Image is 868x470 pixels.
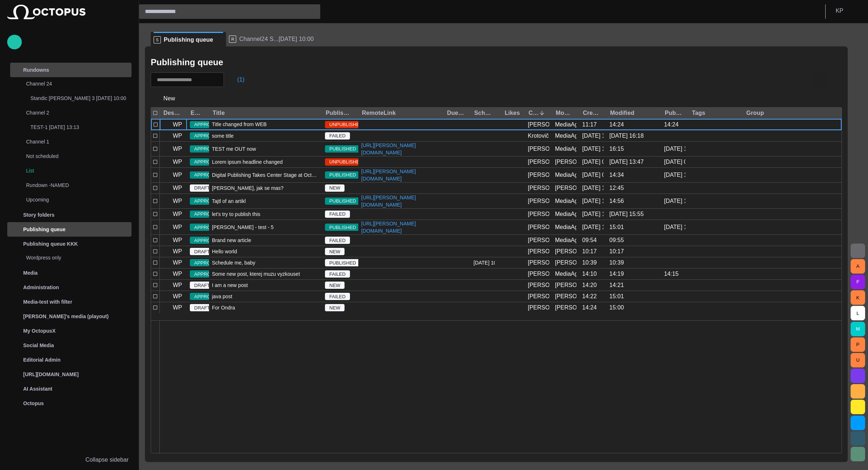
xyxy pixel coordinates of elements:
[7,5,85,19] img: Octopus News Room
[23,284,59,291] p: Administration
[7,266,132,280] div: Media
[609,292,624,300] div: 15:01
[555,121,576,129] div: MediaAgent
[528,236,549,244] div: Petrak
[173,303,182,312] p: WP
[23,371,79,378] p: [URL][DOMAIN_NAME]
[23,240,78,248] p: Publishing queue KKK
[325,271,350,278] span: FAILED
[325,248,345,255] span: NEW
[190,158,225,166] span: APPROVED
[212,237,251,244] span: Brand new article
[23,211,54,219] p: Story folders
[692,109,705,117] div: Tags
[609,304,624,312] div: 15:00
[851,337,865,352] button: P
[746,109,764,117] div: Group
[325,197,360,205] span: PUBLISHED
[7,222,132,237] div: Publishing queue
[528,132,549,140] div: Krotovič
[212,293,232,300] span: java post
[190,184,214,192] span: DRAFT
[212,282,248,289] span: I am a new post
[582,292,597,300] div: 14:22
[190,304,214,312] span: DRAFT
[23,327,55,334] p: My OctopusX
[555,197,576,205] div: MediaAgent
[609,121,624,129] div: 14:24
[212,171,319,179] span: Digital Publishing Takes Center Stage at Octopus Product Day
[212,121,267,128] span: Title changed from WEB
[190,132,225,140] span: APPROVED
[664,197,685,205] div: 9/5 15:51
[555,158,576,166] div: Petrak
[7,453,132,467] button: Collapse sidebar
[16,92,132,106] div: Standic [PERSON_NAME] 3 [DATE] 10:00
[851,259,865,274] button: A
[582,171,604,179] div: 9/4 08:40
[528,184,549,192] div: Petrak
[190,282,214,289] span: DRAFT
[190,145,225,153] span: APPROVED
[229,36,236,43] p: R
[555,259,576,267] div: Petrak
[528,248,549,255] div: Petrak
[7,396,132,411] div: Octopus
[447,109,465,117] div: Due date
[26,138,49,145] p: Channel 1
[212,248,237,255] span: Hello world
[528,259,549,267] div: Petrak
[26,153,59,160] p: Not scheduled
[325,121,367,128] span: UNPUBLISHED
[325,282,345,289] span: NEW
[227,73,248,86] button: (1)
[212,224,274,231] span: Karel - test - 5
[555,236,576,244] div: MediaAgent
[26,182,69,189] p: Rundown -NAMED
[23,400,44,407] p: Octopus
[226,32,324,46] div: RChannel24 S...[DATE] 10:00
[212,158,283,166] span: Lorem ipsum headline changed
[555,145,576,153] div: MediaAgent
[212,132,234,140] span: some title
[26,254,61,261] p: Wordpress only
[23,226,66,233] p: Publishing queue
[30,95,132,102] p: Standic [PERSON_NAME] 3 [DATE] 10:00
[173,158,182,166] p: WP
[665,109,683,117] div: Published
[474,109,492,117] div: Scheduled
[190,121,225,128] span: APPROVED
[7,63,132,411] ul: main menu
[151,57,223,67] h2: Publishing queue
[190,271,225,278] span: APPROVED
[23,356,60,363] p: Editorial Admin
[555,304,576,312] div: Petrak
[582,281,597,289] div: 14:20
[7,309,132,324] div: [PERSON_NAME]'s media (playout)
[555,132,576,140] div: MediaAgent
[529,109,546,117] div: Created by
[609,158,644,166] div: 9/4 13:47
[212,259,255,266] span: Schedule me, baby
[556,109,573,117] div: Modified by
[851,322,865,336] button: M
[609,259,624,267] div: 10:39
[528,145,549,153] div: Petrak
[173,270,182,278] p: WP
[836,7,843,15] p: K P
[664,223,685,231] div: 9/5 15:57
[528,171,549,179] div: Petrak
[26,167,34,174] p: List
[190,211,225,218] span: APPROVED
[528,223,549,231] div: Petrak
[358,142,443,156] a: [URL][PERSON_NAME][DOMAIN_NAME]
[325,237,350,244] span: FAILED
[325,211,350,218] span: FAILED
[664,121,679,129] div: 14:24
[582,158,604,166] div: 9/4 08:40
[582,197,604,205] div: 9/5 15:46
[582,145,604,153] div: 9/3 16:55
[173,132,182,140] p: WP
[582,270,597,278] div: 14:10
[609,132,644,140] div: 9/5 16:18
